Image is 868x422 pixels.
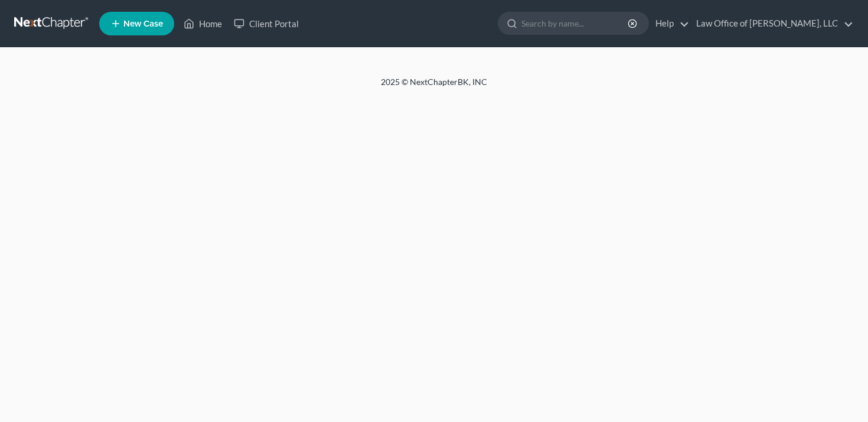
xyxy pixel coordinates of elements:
[228,13,305,34] a: Client Portal
[178,13,228,34] a: Home
[123,19,163,28] span: New Case
[690,13,853,34] a: Law Office of [PERSON_NAME], LLC
[521,12,629,34] input: Search by name...
[650,13,689,34] a: Help
[97,76,771,97] div: 2025 © NextChapterBK, INC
